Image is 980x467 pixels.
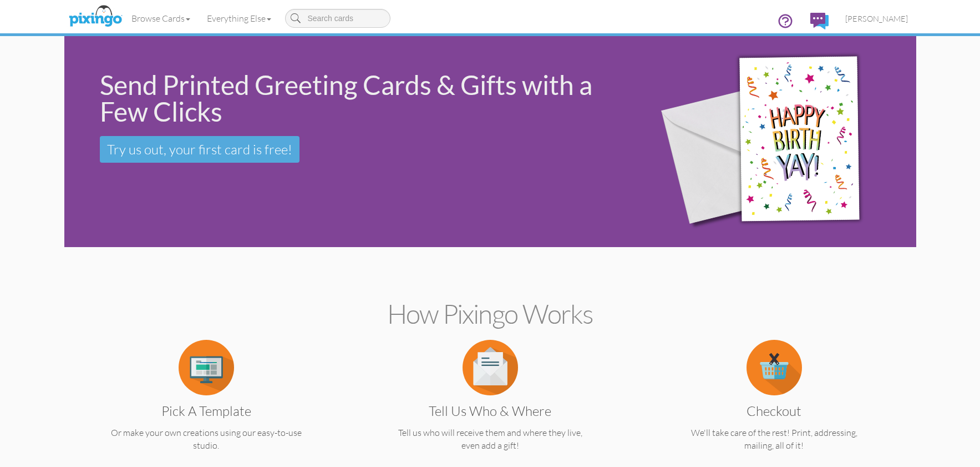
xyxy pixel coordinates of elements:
a: Checkout We'll take care of the rest! Print, addressing, mailing, all of it! [654,361,895,452]
h3: Tell us Who & Where [378,404,602,418]
img: pixingo logo [66,3,125,31]
img: comments.svg [810,13,829,29]
img: 942c5090-71ba-4bfc-9a92-ca782dcda692.png [641,21,909,263]
a: [PERSON_NAME] [837,4,916,33]
a: Try us out, your first card is free! [100,136,299,163]
p: Or make your own creations using our easy-to-use studio. [86,426,327,452]
h3: Checkout [662,404,886,418]
img: item.alt [747,340,802,395]
a: Everything Else [199,4,280,32]
input: Search cards [285,9,390,28]
a: Browse Cards [123,4,199,32]
h2: How Pixingo works [84,299,897,329]
h3: Pick a Template [94,404,318,418]
p: We'll take care of the rest! Print, addressing, mailing, all of it! [654,426,895,452]
img: item.alt [179,340,234,395]
div: Send Printed Greeting Cards & Gifts with a Few Clicks [100,72,623,125]
img: item.alt [463,340,518,395]
a: Pick a Template Or make your own creations using our easy-to-use studio. [86,361,327,452]
span: Try us out, your first card is free! [107,141,292,158]
a: Tell us Who & Where Tell us who will receive them and where they live, even add a gift! [370,361,611,452]
span: [PERSON_NAME] [845,14,908,23]
p: Tell us who will receive them and where they live, even add a gift! [370,426,611,452]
